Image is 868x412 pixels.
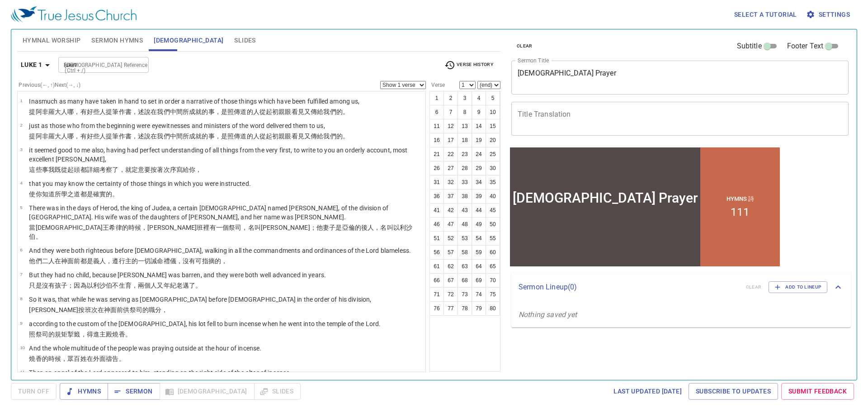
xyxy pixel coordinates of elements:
wg1722: [DEMOGRAPHIC_DATA] [29,224,412,240]
p: 當 [29,223,423,241]
button: 66 [429,273,444,288]
wg1665: 。 [36,233,42,240]
wg392: ，述說 [132,133,349,140]
wg4183: 人提筆 [99,133,349,140]
wg3056: 都是確實 [80,190,119,198]
p: But they had no child, because [PERSON_NAME] was barren, and they were both well advanced in years. [29,270,326,279]
button: 64 [472,259,486,274]
button: 54 [472,231,486,246]
wg1519: 主 [99,331,132,338]
wg4135: 又傳給我們的。 [304,133,349,140]
div: Sermon Lineup(0)clearAdd to Lineup [511,272,851,302]
wg2250: 老邁了 [176,282,202,289]
wg1380: 要按著次序 [144,166,202,173]
wg1485: 掣籤 [67,331,132,338]
button: 42 [443,203,458,218]
span: 7 [20,272,22,277]
wg803: 的。 [106,190,118,198]
button: 67 [443,273,458,288]
wg5043: ；因為 [67,282,202,289]
button: 10 [486,105,500,119]
button: 71 [429,287,444,302]
wg4183: 人提筆 [99,108,349,115]
wg1519: 燒香 [112,331,131,338]
wg2962: 殿 [106,331,132,338]
button: 60 [486,245,500,260]
b: Luke 1 [21,59,42,71]
wg7: 班 [29,224,412,240]
wg1125: 給你 [183,166,202,173]
button: 23 [458,147,472,161]
wg1537: 有一個 [29,224,412,240]
button: 49 [472,217,486,232]
a: Submit Feedback [781,383,854,400]
wg509: 都詳細 [80,166,202,173]
button: 20 [486,133,500,147]
input: Type Bible Reference [61,60,131,70]
button: 46 [429,217,444,232]
wg1665: 不生育 [112,282,202,289]
wg2183: 次 [91,306,168,313]
wg1342: ，遵行 [106,257,227,265]
button: 7 [443,105,458,119]
button: 59 [472,245,486,260]
button: 2 [443,91,458,105]
wg297: 在神 [55,257,227,265]
span: Add to Lineup [774,283,821,291]
button: 53 [458,231,472,246]
wg3956: 誡命 [151,257,227,265]
button: 63 [458,259,472,274]
button: 74 [472,287,486,302]
span: 11 [20,369,25,374]
button: 72 [443,287,458,302]
wg1722: 所成就的事 [183,108,349,115]
wg2532: 年紀 [164,282,202,289]
wg4128: 百姓 [74,355,125,362]
button: 17 [443,133,458,147]
wg2517: 寫 [176,166,202,173]
span: Sermon [115,386,152,397]
wg2962: 的一切 [132,257,227,265]
a: Last updated [DATE] [610,383,685,400]
wg3756: 有 [48,282,202,289]
wg1722: 所成就的事 [183,133,349,140]
button: 32 [443,175,458,189]
button: 70 [486,273,500,288]
span: clear [517,42,533,50]
span: 9 [20,321,22,326]
p: Sermon Lineup ( 0 ) [519,282,739,293]
wg4198: 主 [125,257,227,265]
button: 31 [429,175,444,189]
button: 13 [458,119,472,133]
wg2316: 面前 [67,257,227,265]
span: Subtitle [737,41,762,52]
button: 28 [458,161,472,175]
button: 9 [472,105,486,119]
button: 43 [458,203,472,218]
button: 47 [443,217,458,232]
p: 使 [29,189,251,199]
label: Verse [429,82,445,88]
button: 75 [486,287,500,302]
wg3956: 我既 [48,166,202,173]
wg2370: 。 [125,331,132,338]
wg273: ， [221,257,227,265]
span: 3 [20,147,22,152]
span: Slides [234,35,255,46]
button: 18 [458,133,472,147]
button: Settings [804,6,854,23]
wg4012: 傳道的人從起初親眼看見 [234,108,349,115]
p: 這些事 [29,165,423,174]
wg1345: ，沒有可指摘的 [176,257,227,265]
wg2903: 哪，有好些 [67,108,349,115]
wg2903: 哪，有好些 [67,133,349,140]
span: 5 [20,205,22,210]
i: Nothing saved yet [519,310,577,319]
button: Hymns [60,383,108,400]
p: that you may know the certainty of those things in which you were instructed. [29,179,251,188]
p: it seemed good to me also, having had perfect understanding of all things from the very first, to... [29,146,423,164]
wg199: 考察 [99,166,202,173]
wg4012: 傳道的人從起初親眼看見 [234,133,349,140]
wg1854: 禱告 [106,355,125,362]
